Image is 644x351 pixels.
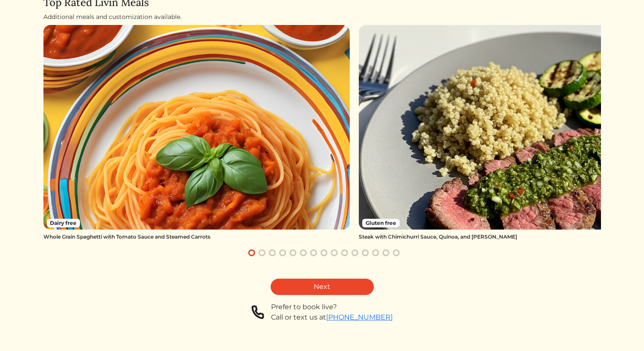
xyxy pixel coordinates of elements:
div: Additional meals and customization available. [43,12,601,22]
span: Dairy free [47,219,80,227]
div: Prefer to book live? [271,302,393,312]
div: Call or text us at [271,312,393,323]
div: Whole Grain Spaghetti with Tomato Sauce and Steamed Carrots [43,233,350,241]
img: Whole Grain Spaghetti with Tomato Sauce and Steamed Carrots [43,25,350,230]
a: Next [271,279,374,295]
img: phone-a8f1853615f4955a6c6381654e1c0f7430ed919b147d78756318837811cda3a7.svg [251,302,264,323]
span: Gluten free [362,219,400,227]
a: [PHONE_NUMBER] [326,313,393,321]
